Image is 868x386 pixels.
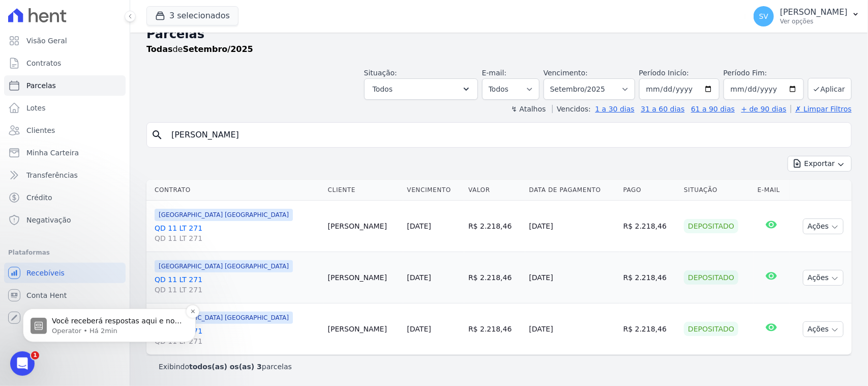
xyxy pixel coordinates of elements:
span: QD 11 LT 271 [155,336,320,346]
td: [DATE] [525,252,619,304]
span: Crédito [26,192,52,203]
a: QD 11 LT 271QD 11 LT 271 [155,223,320,243]
div: Você receberá respostas aqui e no seu e-mail: ✉️ [16,198,159,238]
p: Message from Operator, sent Há 2min [44,82,175,92]
a: Visão Geral [4,31,126,51]
button: Todos [364,78,478,100]
td: [DATE] [525,304,619,355]
a: 61 a 90 dias [691,105,735,113]
label: Vencidos: [552,105,591,113]
div: SHIRLEY diz… [8,40,195,152]
a: 31 a 60 dias [641,105,684,113]
span: Minha Carteira [26,148,79,158]
button: go back [7,4,26,23]
span: [GEOGRAPHIC_DATA] [GEOGRAPHIC_DATA] [155,209,293,221]
span: Contratos [26,58,61,68]
a: Negativação [4,210,126,230]
label: Situação: [364,69,397,77]
h1: Operator [49,5,85,13]
span: QD 11 LT 271 [155,285,320,295]
button: Aplicar [808,78,852,100]
button: Dismiss notification [178,61,192,74]
a: Parcelas [4,75,126,96]
div: Fechar [178,4,197,22]
b: [EMAIL_ADDRESS][DOMAIN_NAME] [16,218,97,237]
div: Operator • Há 2min [16,271,77,277]
a: Minha Carteira [4,143,126,163]
iframe: Intercom live chat [10,351,35,376]
div: SHIRLEY diz… [8,152,195,192]
p: A equipe também pode ajudar [49,13,150,23]
span: Visão Geral [26,36,67,46]
button: Enviar uma mensagem [174,304,191,320]
b: todos(as) os(as) 3 [189,363,262,371]
a: Recebíveis [4,263,126,283]
a: Lotes [4,98,126,118]
iframe: Intercom notifications mensagem [8,244,211,359]
textarea: Envie uma mensagem... [9,287,195,304]
a: Crédito [4,187,126,208]
p: Você receberá respostas aqui e no seu e-mail: ✉️ [EMAIL_ADDRESS][DOMAIN_NAME] Nosso tempo de resp... [44,72,175,82]
td: [DATE] [525,201,619,252]
a: Conta Hent [4,285,126,306]
span: Clientes [26,125,55,135]
span: Parcelas [26,80,56,91]
button: Selecionador de Emoji [16,308,24,316]
td: [PERSON_NAME] [324,304,403,355]
th: Situação [680,180,754,201]
a: QD 11 LT 271QD 11 LT 271 [155,326,320,346]
th: Valor [464,180,525,201]
div: message notification from Operator, Há 2min. Você receberá respostas aqui e no seu e-mail: ✉️ cob... [15,65,188,98]
span: QD 11 LT 271 [155,233,320,243]
button: Exportar [788,156,852,172]
label: ↯ Atalhos [511,105,546,113]
div: Depositado [684,270,738,285]
i: search [151,129,163,141]
td: R$ 2.218,46 [464,201,525,252]
button: Selecionador de GIF [32,308,40,316]
span: Todos [373,83,393,95]
div: Você receberá respostas aqui e no seu e-mail:✉️[EMAIL_ADDRESS][DOMAIN_NAME]Nosso tempo de respost... [8,192,167,269]
div: Depositado [684,322,738,336]
button: Start recording [65,308,73,316]
th: Contrato [146,180,324,201]
label: Período Inicío: [639,69,689,77]
span: Negativação [26,215,71,225]
button: Início [159,4,178,23]
a: [DATE] [407,325,431,333]
th: Data de Pagamento [525,180,619,201]
h2: Parcelas [146,25,852,43]
td: R$ 2.218,46 [464,304,525,355]
p: [PERSON_NAME] [780,7,848,17]
a: [DATE] [407,273,431,282]
th: Pago [619,180,680,201]
div: Vc consegue ver se existe um retorno desse boleto? [45,158,187,178]
img: Profile image for Operator [29,6,45,22]
p: de [146,43,253,56]
a: Transferências [4,165,126,185]
label: Período Fim: [724,68,804,78]
span: 1 [31,351,39,360]
td: R$ 2.218,46 [619,304,680,355]
b: menos de 30 minutos [25,254,111,262]
a: + de 90 dias [741,105,787,113]
input: Buscar por nome do lote ou do cliente [165,125,847,145]
th: Vencimento [403,180,465,201]
span: SV [759,13,768,20]
strong: Todas [146,44,173,54]
a: 1 a 30 dias [595,105,635,113]
div: Operator diz… [8,192,195,292]
th: Cliente [324,180,403,201]
label: E-mail: [482,69,507,77]
button: Ações [803,218,844,234]
a: QD 11 LT 271QD 11 LT 271 [155,274,320,295]
a: ✗ Limpar Filtros [791,105,852,113]
span: [GEOGRAPHIC_DATA] [GEOGRAPHIC_DATA] [155,312,293,324]
a: Contratos [4,53,126,73]
a: Clientes [4,120,126,141]
button: Ações [803,270,844,286]
button: SV [PERSON_NAME] Ver opções [745,2,868,31]
div: Nosso tempo de resposta habitual 🕒 [16,243,159,263]
div: Vc consegue ver se existe um retorno desse boleto? [37,152,195,184]
th: E-mail [754,180,790,201]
